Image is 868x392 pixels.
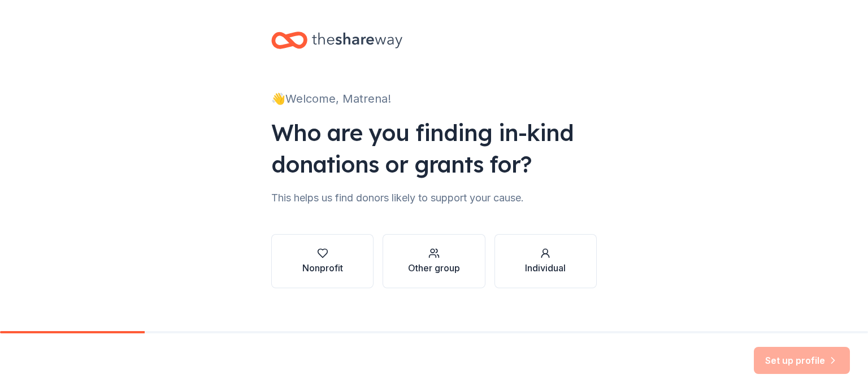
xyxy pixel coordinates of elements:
div: Nonprofit [302,261,343,275]
div: This helps us find donors likely to support your cause. [271,189,597,207]
button: Nonprofit [271,234,374,288]
div: 👋 Welcome, Matrena! [271,90,597,108]
div: Individual [525,261,566,275]
button: Individual [494,234,597,288]
div: Other group [408,261,460,275]
div: Who are you finding in-kind donations or grants for? [271,117,597,180]
button: Other group [383,234,485,288]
